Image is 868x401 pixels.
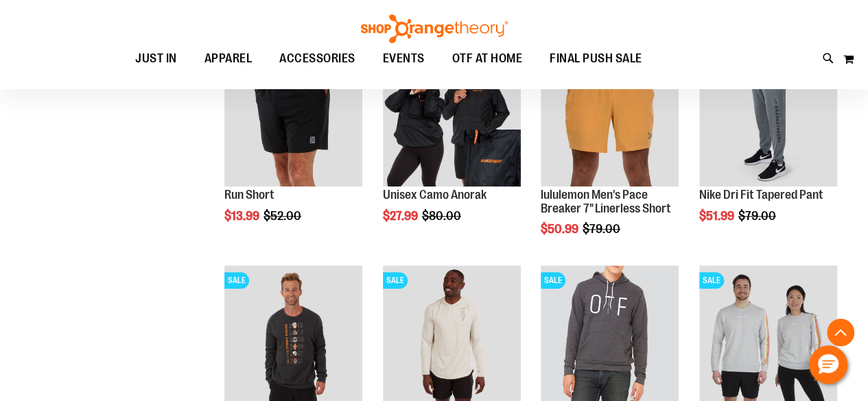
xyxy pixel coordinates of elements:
[541,272,565,289] span: SALE
[438,43,537,75] a: OTF AT HOME
[383,272,408,289] span: SALE
[383,43,425,74] span: EVENTS
[541,48,679,188] a: Product image for lululemon Pace Breaker Short 7in LinerlessSALE
[279,43,355,74] span: ACCESSORIES
[135,43,177,74] span: JUST IN
[224,272,249,289] span: SALE
[224,48,362,188] a: Product image for Run ShortSALE
[583,222,622,236] span: $79.00
[827,319,854,346] button: Back To Top
[541,188,671,215] a: lululemon Men's Pace Breaker 7" Linerless Short
[383,188,486,202] a: Unisex Camo Anorak
[224,48,362,186] img: Product image for Run Short
[809,345,847,384] button: Hello, have a question? Let’s chat.
[536,43,656,75] a: FINAL PUSH SALE
[699,48,837,188] a: Product image for Nike Dri Fit Tapered PantSALE
[692,41,844,257] div: product
[383,48,521,188] a: Product image for Unisex Camo AnorakSALE
[699,48,837,186] img: Product image for Nike Dri Fit Tapered Pant
[452,43,523,74] span: OTF AT HOME
[121,43,191,75] a: JUST IN
[383,209,420,223] span: $27.99
[534,41,685,271] div: product
[266,43,369,75] a: ACCESSORIES
[218,41,369,257] div: product
[204,43,253,74] span: APPAREL
[383,48,521,186] img: Product image for Unisex Camo Anorak
[699,188,823,202] a: Nike Dri Fit Tapered Pant
[191,43,266,74] a: APPAREL
[376,41,528,257] div: product
[541,48,679,186] img: Product image for lululemon Pace Breaker Short 7in Linerless
[699,209,736,223] span: $51.99
[224,209,261,223] span: $13.99
[263,209,303,223] span: $52.00
[369,43,438,75] a: EVENTS
[550,43,642,74] span: FINAL PUSH SALE
[422,209,463,223] span: $80.00
[359,14,510,43] img: Shop Orangetheory
[224,188,274,202] a: Run Short
[541,222,580,236] span: $50.99
[738,209,778,223] span: $79.00
[699,272,724,289] span: SALE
